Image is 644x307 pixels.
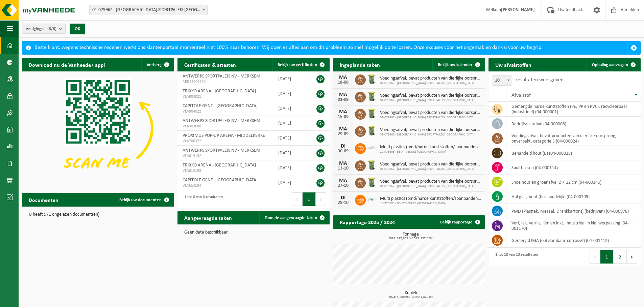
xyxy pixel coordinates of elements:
h2: Certificaten & attesten [177,58,243,71]
div: 30-09 [336,149,350,154]
td: [DATE] [273,101,308,116]
span: 10 [492,76,512,85]
img: WB-0140-HPE-GN-50 [366,159,377,171]
span: CAPITOLE GENT - [GEOGRAPHIC_DATA] [183,103,258,109]
img: WB-0140-HPE-GN-50 [366,125,377,136]
span: PROXIMUS POP-UP ARENA - MIDDELKERKE [183,133,265,138]
h2: Documenten [22,193,65,206]
span: 2024: 1,680 m3 - 2025: 1,820 m3 [336,296,485,299]
button: Vestigingen(6/6) [22,24,66,34]
span: Verberg [147,63,162,67]
td: spuitbussen (04-000114) [506,160,641,175]
p: Geen data beschikbaar. [184,230,323,235]
span: 01-079962 - ANTWERPS SPORTPALEIS NV - MERKSEM [90,5,207,15]
button: 1 [303,192,316,206]
span: Bekijk uw certificaten [278,63,317,67]
td: voedingsafval, bevat producten van dierlijke oorsprong, onverpakt, categorie 3 (04-000024) [506,131,641,146]
div: 29-09 [336,132,350,136]
span: Multi plastics (pmd/harde kunststoffen/spanbanden/eps/folie naturel/folie gemeng... [380,145,482,150]
span: ANTWERPS SPORTPALEIS NV - MERKSEM [183,148,260,153]
span: VLA903688 [183,124,268,129]
span: 10 [492,75,512,86]
span: VLA904021 [183,94,268,99]
img: WB-0140-HPE-GN-50 [366,91,377,102]
a: Toon de aangevraagde taken [259,211,329,224]
img: LP-SK-00500-LPE-16 [366,194,377,205]
button: Next [316,192,326,206]
h2: Rapportage 2025 / 2024 [333,215,402,228]
span: 01-079962 - [GEOGRAPHIC_DATA] SPORTPALEIS [GEOGRAPHIC_DATA] [380,81,482,85]
h2: Ingeplande taken [333,58,387,71]
div: DI [336,195,350,201]
div: 1 tot 10 van 13 resultaten [492,249,538,264]
h2: Download nu de Vanheede+ app! [22,58,112,71]
img: WB-0140-HPE-GN-50 [366,108,377,119]
td: [DATE] [273,71,308,86]
div: MA [336,161,350,166]
img: WB-0140-HPE-GN-50 [366,177,377,188]
td: gemengde harde kunststoffen (PE, PP en PVC), recycleerbaar (industrieel) (04-000001) [506,102,641,117]
td: [DATE] [273,86,308,101]
a: Ophaling aanvragen [587,58,640,71]
span: Voedingsafval, bevat producten van dierlijke oorsprong, onverpakt, categorie 3 [380,179,482,184]
span: Ophaling aanvragen [592,63,628,67]
td: [DATE] [273,160,308,175]
a: Bekijk rapportage [435,215,484,229]
td: [DATE] [273,116,308,131]
p: U heeft 971 ongelezen document(en). [29,212,167,217]
img: Download de VHEPlus App [22,71,174,185]
img: LP-SK-00500-LPE-16 [366,142,377,154]
strong: [PERSON_NAME] [501,7,535,12]
td: hol glas, bont (huishoudelijk) (04-000209) [506,189,641,204]
div: MA [336,126,350,132]
span: TRIXXO ARENA - [GEOGRAPHIC_DATA] [183,89,256,94]
span: VLA614194 [183,183,268,188]
div: 18-08 [336,80,350,85]
td: snoeihout en groenafval Ø < 12 cm (04-000146) [506,175,641,189]
button: Verberg [141,58,173,71]
span: ANTWERPS SPORTPALEIS NV - MERKSEM [183,118,260,123]
button: Previous [590,250,600,264]
span: VLA614193 [183,168,268,174]
span: RED25006590 [183,79,268,85]
button: Previous [292,192,303,206]
div: Beste klant, wegens technische redenen werkt ons klantenportaal momenteel niet 100% naar behoren.... [34,41,627,54]
span: Afvalstof [511,93,531,98]
span: 01-079962 - ANTWERPS SPORTPALEIS NV - MERKSEM [89,5,208,15]
h3: Tonnage [336,232,485,240]
div: DI [336,144,350,149]
span: Voedingsafval, bevat producten van dierlijke oorsprong, onverpakt, categorie 3 [380,76,482,81]
span: Vestigingen [26,24,56,34]
h2: Aangevraagde taken [177,211,239,224]
div: 13-10 [336,166,350,171]
span: CAPITOLE GENT - [GEOGRAPHIC_DATA] [183,178,258,183]
span: Voedingsafval, bevat producten van dierlijke oorsprong, onverpakt, categorie 3 [380,127,482,133]
span: ANTWERPS SPORTPALEIS NV - MERKSEM [183,74,260,79]
button: 1 [600,250,614,264]
td: PMD (Plastiek, Metaal, Drankkartons) (bedrijven) (04-000978) [506,204,641,218]
span: TRIXXO ARENA - [GEOGRAPHIC_DATA] [183,163,256,168]
td: [DATE] [273,146,308,160]
h2: Uw afvalstoffen [488,58,538,71]
button: Next [627,250,637,264]
span: 10-973603 - BE-AT VENUES [GEOGRAPHIC_DATA] [380,150,482,154]
span: VLA614192 [183,153,268,159]
h3: Kubiek [336,291,485,299]
span: 01-079962 - [GEOGRAPHIC_DATA] SPORTPALEIS [GEOGRAPHIC_DATA] [380,116,482,120]
div: 27-10 [336,183,350,188]
img: WB-0140-HPE-GN-50 [366,73,377,85]
a: Bekijk uw certificaten [272,58,329,71]
span: 10-973603 - BE-AT VENUES [GEOGRAPHIC_DATA] [380,202,482,206]
span: 2024: 297,865 t - 2025: 157,628 t [336,237,485,240]
td: bedrijfsrestafval (04-000008) [506,117,641,131]
span: Bekijk uw kalender [438,63,473,67]
a: Bekijk uw documenten [114,193,173,207]
td: [DATE] [273,175,308,190]
div: MA [336,92,350,97]
span: Bekijk uw documenten [119,198,162,202]
span: Voedingsafval, bevat producten van dierlijke oorsprong, onverpakt, categorie 3 [380,162,482,167]
div: MA [336,109,350,115]
div: 28-10 [336,201,350,205]
div: 15-09 [336,115,350,119]
label: resultaten weergeven [516,77,564,83]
